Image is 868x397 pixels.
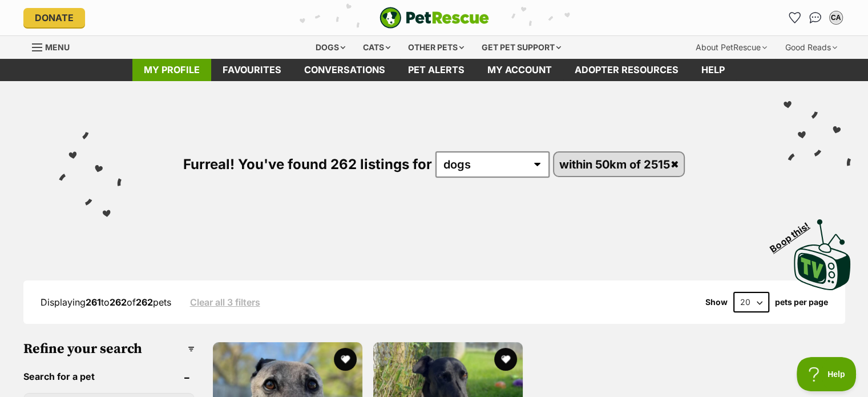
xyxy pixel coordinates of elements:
img: logo-e224e6f780fb5917bec1dbf3a21bbac754714ae5b6737aabdf751b685950b380.svg [380,7,489,29]
label: pets per page [775,298,828,307]
img: chat-41dd97257d64d25036548639549fe6c8038ab92f7586957e7f3b1b290dea8141.svg [809,12,821,23]
a: Pet alerts [397,59,476,81]
button: favourite [334,348,357,371]
a: Favourites [786,9,804,27]
a: Help [690,59,736,81]
div: Get pet support [474,36,569,59]
span: Boop this! [768,213,821,254]
div: Good Reads [777,36,845,59]
ul: Account quick links [786,9,845,27]
span: Show [705,298,728,307]
strong: 262 [136,296,153,308]
a: Conversations [806,9,825,27]
h3: Refine your search [23,341,195,357]
a: PetRescue [380,7,489,29]
a: Clear all 3 filters [190,297,260,307]
span: Furreal! You've found 262 listings for [183,156,432,173]
div: Cats [355,36,398,59]
strong: 261 [86,296,101,308]
div: Other pets [400,36,472,59]
header: Search for a pet [23,371,195,382]
a: Boop this! [794,209,851,292]
a: Adopter resources [563,59,690,81]
div: About PetRescue [688,36,775,59]
a: within 50km of 2515 [554,153,684,176]
a: My account [476,59,563,81]
button: My account [827,9,845,27]
a: Donate [23,8,85,27]
div: Dogs [308,36,353,59]
a: conversations [293,59,397,81]
a: My profile [132,59,211,81]
a: Favourites [211,59,293,81]
span: Displaying to of pets [41,296,171,308]
a: Menu [32,36,78,57]
button: favourite [494,348,517,371]
div: CA [830,12,842,23]
strong: 262 [110,296,127,308]
span: Menu [45,42,70,52]
iframe: Help Scout Beacon - Open [797,357,857,391]
img: PetRescue TV logo [794,219,851,290]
